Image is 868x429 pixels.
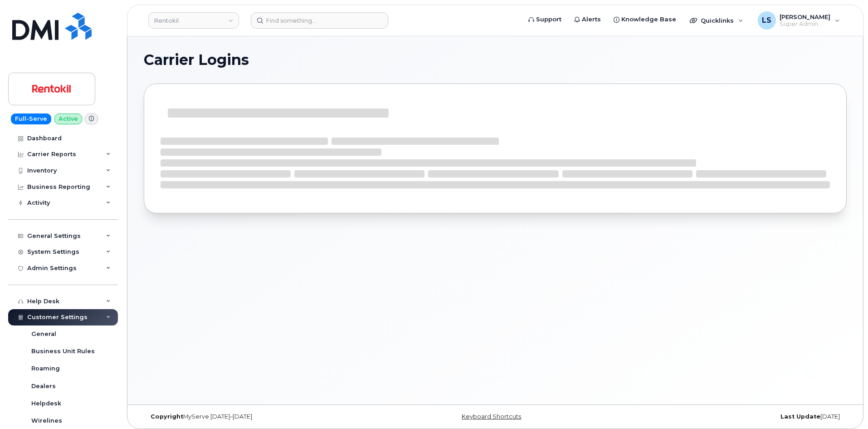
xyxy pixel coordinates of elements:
[462,413,521,420] a: Keyboard Shortcuts
[151,413,183,420] strong: Copyright
[144,413,378,420] div: MyServe [DATE]–[DATE]
[612,413,847,420] div: [DATE]
[780,413,820,420] strong: Last Update
[144,53,249,67] span: Carrier Logins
